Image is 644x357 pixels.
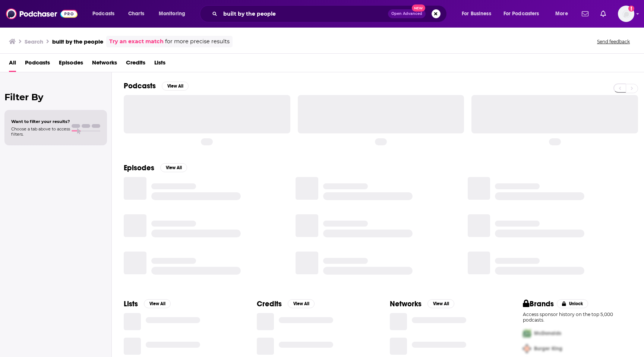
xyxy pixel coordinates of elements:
a: Podcasts [25,57,50,72]
button: Open AdvancedNew [388,9,426,18]
a: Charts [123,8,149,20]
span: New [412,4,425,12]
span: Want to filter your results? [11,119,70,124]
button: View All [427,299,454,308]
span: Podcasts [92,9,114,19]
h2: Networks [390,299,422,309]
span: Logged in as carolinejames [618,6,634,22]
a: Show notifications dropdown [597,7,609,20]
button: Unlock [557,299,588,308]
h2: Podcasts [124,81,156,91]
span: For Business [462,9,491,19]
span: For Podcasters [503,9,539,19]
div: Search podcasts, credits, & more... [207,5,454,22]
button: open menu [87,8,124,20]
a: Try an exact match [109,37,164,46]
span: for more precise results [165,37,230,46]
button: open menu [457,8,501,20]
a: CreditsView All [257,299,315,309]
h2: Credits [257,299,282,309]
h2: Lists [124,299,138,309]
a: Lists [154,57,165,72]
span: McDonalds [534,330,561,337]
a: NetworksView All [390,299,454,309]
a: Episodes [59,57,83,72]
span: Charts [128,9,144,19]
button: View All [144,299,171,308]
button: View All [288,299,315,308]
button: open menu [154,8,195,20]
h2: Brands [523,299,554,309]
h2: Episodes [124,163,154,173]
a: All [9,57,16,72]
button: View All [160,163,187,172]
span: Burger King [534,345,562,352]
button: Show profile menu [618,6,634,22]
a: Show notifications dropdown [579,7,591,20]
button: open menu [499,8,550,20]
h3: built by the people [52,38,103,45]
span: Choose a tab above to access filters. [11,126,70,137]
a: Credits [126,57,145,72]
input: Search podcasts, credits, & more... [220,8,388,20]
svg: Add a profile image [628,6,634,12]
img: User Profile [618,6,634,22]
img: Podchaser - Follow, Share and Rate Podcasts [6,7,78,21]
a: ListsView All [124,299,171,309]
button: open menu [550,8,577,20]
h3: Search [25,38,43,45]
span: More [555,9,568,19]
a: PodcastsView All [124,81,189,91]
p: Access sponsor history on the top 5,000 podcasts. [523,312,632,323]
img: First Pro Logo [520,326,534,341]
img: Second Pro Logo [520,341,534,356]
span: Open Advanced [391,12,422,16]
h2: Filter By [4,92,107,102]
span: Monitoring [159,9,185,19]
button: Send feedback [595,38,632,45]
a: Networks [92,57,117,72]
button: View All [162,82,189,91]
a: EpisodesView All [124,163,187,173]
